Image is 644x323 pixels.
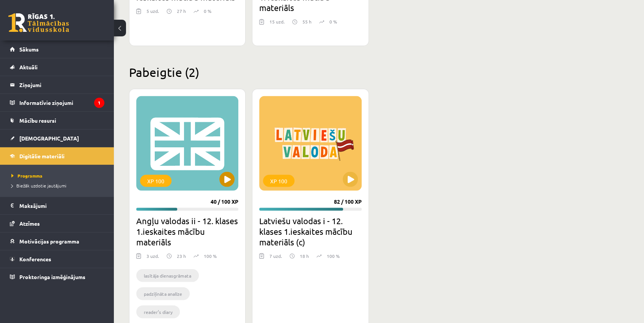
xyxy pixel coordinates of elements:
a: Motivācijas programma [10,232,104,250]
a: Ziņojumi [10,76,104,94]
legend: Maksājumi [19,197,104,214]
p: 55 h [302,18,312,25]
div: 7 uzd. [269,252,282,264]
a: Sākums [10,41,104,58]
a: Programma [11,172,106,179]
a: Mācību resursi [10,112,104,129]
legend: Ziņojumi [19,76,104,94]
span: Biežāk uzdotie jautājumi [11,183,66,189]
div: 5 uzd. [146,8,159,19]
span: [DEMOGRAPHIC_DATA] [19,135,79,142]
h2: Angļu valodas ii - 12. klases 1.ieskaites mācību materiāls [136,215,238,247]
div: XP 100 [263,175,294,187]
a: Atzīmes [10,215,104,232]
li: lasītāja dienasgrāmata [136,269,199,282]
p: 27 h [177,8,186,14]
a: Biežāk uzdotie jautājumi [11,182,106,189]
i: 1 [94,98,104,108]
span: Sākums [19,46,39,53]
a: Rīgas 1. Tālmācības vidusskola [8,13,69,32]
li: padziļināta analīze [136,287,190,300]
p: 100 % [204,252,217,259]
span: Mācību resursi [19,117,56,124]
div: 15 uzd. [269,18,285,30]
div: 3 uzd. [146,252,159,264]
a: Aktuāli [10,58,104,76]
span: Proktoringa izmēģinājums [19,273,85,280]
a: Maksājumi [10,197,104,214]
span: Atzīmes [19,220,40,227]
div: XP 100 [140,175,172,187]
p: 0 % [329,18,337,25]
p: 18 h [300,252,309,259]
span: Konferences [19,256,51,262]
span: Programma [11,173,43,179]
p: 100 % [327,252,340,259]
li: reader’s diary [136,305,180,318]
p: 23 h [177,252,186,259]
span: Motivācijas programma [19,238,79,245]
a: [DEMOGRAPHIC_DATA] [10,130,104,147]
a: Digitālie materiāli [10,147,104,165]
span: Aktuāli [19,64,38,70]
a: Konferences [10,250,104,268]
h2: Latviešu valodas i - 12. klases 1.ieskaites mācību materiāls (c) [259,215,361,247]
a: Proktoringa izmēģinājums [10,268,104,286]
legend: Informatīvie ziņojumi [19,94,104,111]
p: 0 % [204,8,211,14]
h2: Pabeigtie (2) [129,65,615,80]
a: Informatīvie ziņojumi1 [10,94,104,111]
span: Digitālie materiāli [19,153,65,159]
